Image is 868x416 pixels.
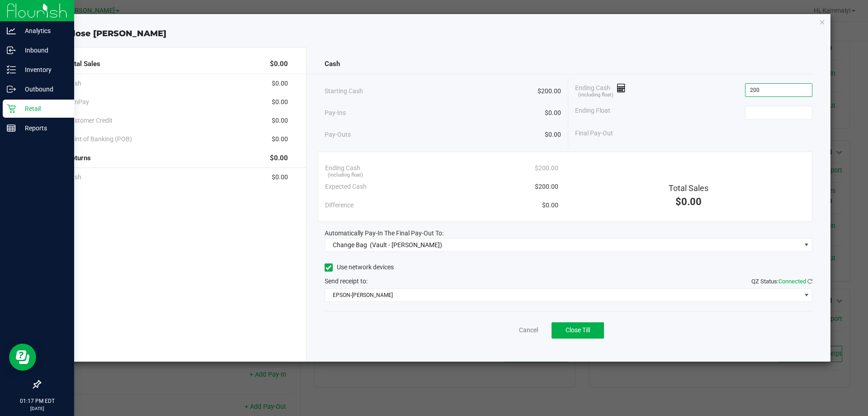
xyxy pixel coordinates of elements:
[538,86,561,96] span: $200.00
[67,97,89,107] span: CanPay
[545,108,561,118] span: $0.00
[325,230,443,237] span: Automatically Pay-In The Final Pay-Out To:
[778,278,806,285] span: Connected
[9,344,36,371] iframe: Resource center
[67,59,100,69] span: Total Sales
[575,129,613,138] span: Final Pay-Out
[542,201,558,210] span: $0.00
[4,405,70,412] p: [DATE]
[370,241,442,249] span: (Vault - [PERSON_NAME])
[16,45,70,56] p: Inbound
[16,123,70,134] p: Reports
[272,172,288,182] span: $0.00
[16,25,70,36] p: Analytics
[325,263,394,272] label: Use network devices
[552,322,604,339] button: Close Till
[325,108,346,118] span: Pay-Ins
[272,116,288,125] span: $0.00
[325,163,360,173] span: Ending Cash
[669,183,708,193] span: Total Sales
[328,172,363,179] span: (including float)
[535,182,558,191] span: $200.00
[67,116,113,125] span: Customer Credit
[44,28,831,40] div: Close [PERSON_NAME]
[575,106,610,120] span: Ending Float
[751,278,812,285] span: QZ Status:
[7,124,16,133] inline-svg: Reports
[325,289,801,301] span: EPSON-[PERSON_NAME]
[7,104,16,113] inline-svg: Retail
[272,134,288,144] span: $0.00
[325,86,363,96] span: Starting Cash
[7,85,16,94] inline-svg: Outbound
[333,241,367,249] span: Change Bag
[67,148,288,168] div: Returns
[272,79,288,88] span: $0.00
[325,201,354,210] span: Difference
[675,196,702,207] span: $0.00
[7,46,16,55] inline-svg: Inbound
[7,26,16,35] inline-svg: Analytics
[545,130,561,139] span: $0.00
[7,65,16,74] inline-svg: Inventory
[325,130,351,139] span: Pay-Outs
[578,91,613,99] span: (including float)
[575,83,626,97] span: Ending Cash
[4,397,70,405] p: 01:17 PM EDT
[325,59,340,69] span: Cash
[535,163,558,173] span: $200.00
[270,153,288,163] span: $0.00
[519,325,538,335] a: Cancel
[272,97,288,107] span: $0.00
[67,134,132,144] span: Point of Banking (POB)
[325,277,368,285] span: Send receipt to:
[270,59,288,69] span: $0.00
[566,326,590,334] span: Close Till
[16,64,70,75] p: Inventory
[325,182,367,191] span: Expected Cash
[16,103,70,114] p: Retail
[16,84,70,95] p: Outbound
